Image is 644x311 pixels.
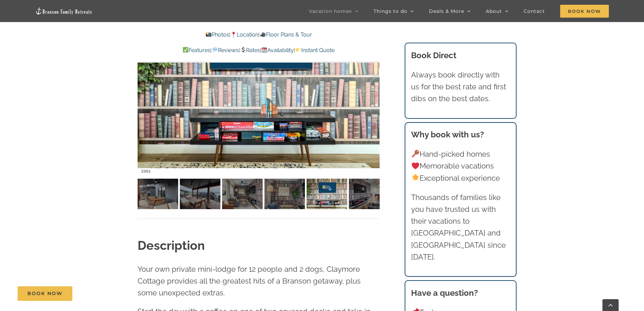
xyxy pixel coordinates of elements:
b: Book Direct [411,50,456,60]
img: 👉 [295,47,301,52]
a: Location [231,31,258,38]
img: 💲 [240,47,246,52]
img: 📆 [262,47,267,52]
p: | | | | [138,46,380,55]
p: Always book directly with us for the best rate and first dibs on the best dates. [411,69,510,105]
h3: Why book with us? [411,129,510,141]
p: | | [138,30,380,39]
span: Things to do [374,9,407,14]
img: Claymore-Cottage-at-Table-Rock-Lake-Branson-Missouri-1417-scaled.jpg-nggid041806-ngg0dyn-120x90-0... [264,179,305,209]
a: Photos [206,31,229,38]
img: 🌟 [412,174,419,181]
span: Book Now [560,5,609,18]
img: Claymore-Cottage-at-Table-Rock-Lake-Branson-Missouri-1415-scaled.jpg-nggid041805-ngg0dyn-120x90-0... [222,179,263,209]
span: Deals & More [429,9,464,14]
img: Claymore-Cottage-at-Table-Rock-Lake-Branson-Missouri-1419-scaled.jpg-nggid041807-ngg0dyn-120x90-0... [349,179,389,209]
p: Thousands of families like you have trusted us with their vacations to [GEOGRAPHIC_DATA] and [GEO... [411,192,510,263]
img: 🎥 [260,32,266,37]
span: Your own private mini-lodge for 12 people and 2 dogs, Claymore Cottage provides all the greatest ... [138,265,361,297]
span: Contact [524,9,545,14]
img: Claymore-Cottage-lake-view-pool-vacation-rental-1157-scaled.jpg-nggid041157-ngg0dyn-120x90-00f0w0... [138,179,178,209]
img: 🔑 [412,150,419,157]
p: Hand-picked homes Memorable vacations Exceptional experience [411,148,510,184]
img: 💬 [212,47,218,52]
a: Availability [261,47,294,53]
a: Book Now [18,286,72,301]
img: 📸 [206,32,211,37]
a: Features [183,47,210,53]
a: Reviews [212,47,238,53]
img: ✅ [183,47,188,52]
img: Claymore-Cottage-at-Table-Rock-Lake-Branson-Missouri-1420-Edit-scaled.jpg-nggid041808-ngg0dyn-120... [307,179,347,209]
a: Floor Plans & Tour [260,31,312,38]
strong: Description [138,238,205,252]
a: Rates [240,47,260,53]
span: Book Now [27,291,63,296]
img: ❤️ [412,162,419,170]
span: About [486,9,502,14]
img: Branson Family Retreats Logo [35,7,93,15]
a: Instant Quote [295,47,335,53]
img: 📍 [231,32,236,37]
span: Vacation homes [309,9,352,14]
img: Claymore-Cottage-lake-view-pool-vacation-rental-1159-scaled.jpg-nggid041159-ngg0dyn-120x90-00f0w0... [180,179,220,209]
